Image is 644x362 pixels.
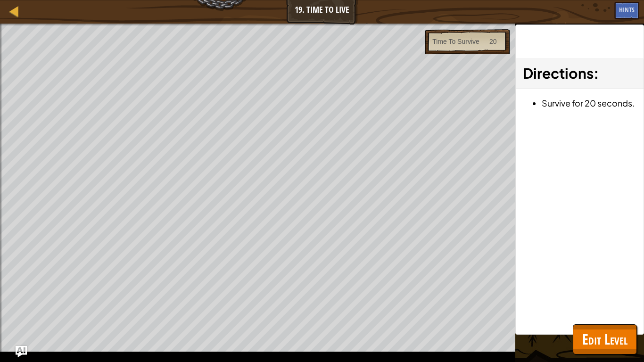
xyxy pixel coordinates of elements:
[432,37,479,46] div: Time To Survive
[582,329,627,349] span: Edit Level
[489,37,497,46] div: 20
[619,5,635,14] span: Hints
[542,96,636,110] li: Survive for 20 seconds.
[523,64,594,82] span: Directions
[16,346,27,357] button: Ask AI
[573,324,637,354] button: Edit Level
[523,63,636,84] h3: :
